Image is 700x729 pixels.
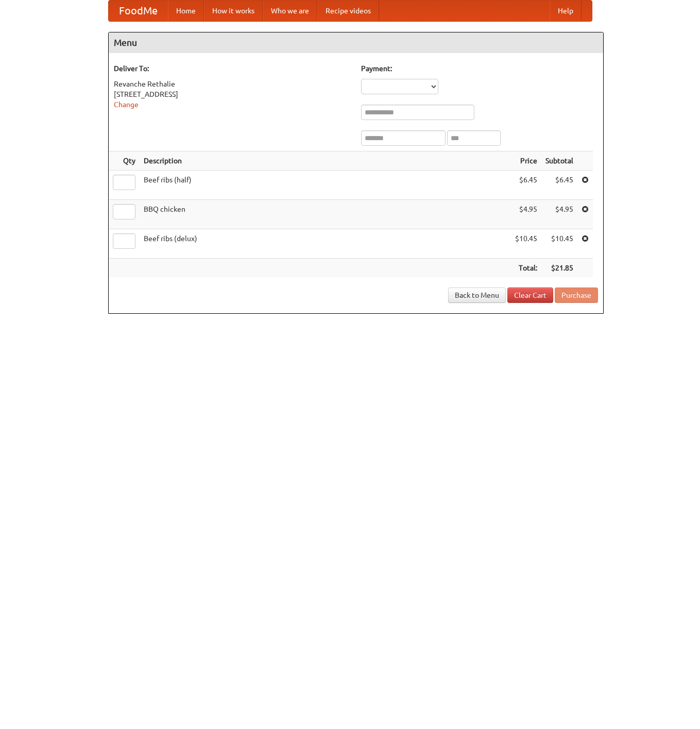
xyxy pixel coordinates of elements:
[140,151,511,171] th: Description
[448,287,506,303] a: Back to Menu
[317,1,379,21] a: Recipe videos
[541,259,577,278] th: $21.85
[114,89,351,99] div: [STREET_ADDRESS]
[511,151,541,171] th: Price
[114,63,351,74] h5: Deliver To:
[140,171,511,200] td: Beef ribs (half)
[541,200,577,229] td: $4.95
[511,259,541,278] th: Total:
[511,200,541,229] td: $4.95
[109,32,603,53] h4: Menu
[140,229,511,259] td: Beef ribs (delux)
[511,229,541,259] td: $10.45
[507,287,553,303] a: Clear Cart
[114,79,351,89] div: Revanche Rethalie
[109,1,168,21] a: FoodMe
[541,151,577,171] th: Subtotal
[541,171,577,200] td: $6.45
[511,171,541,200] td: $6.45
[555,287,598,303] button: Purchase
[361,63,598,74] h5: Payment:
[109,151,140,171] th: Qty
[204,1,263,21] a: How it works
[114,100,139,109] a: Change
[168,1,204,21] a: Home
[550,1,582,21] a: Help
[541,229,577,259] td: $10.45
[263,1,317,21] a: Who we are
[140,200,511,229] td: BBQ chicken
